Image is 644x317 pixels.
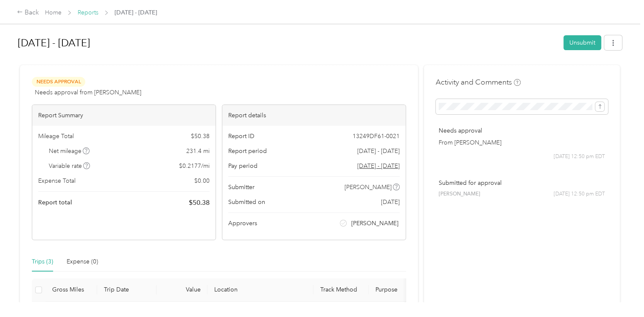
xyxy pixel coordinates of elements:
span: Needs approval from [PERSON_NAME] [35,88,141,97]
div: Report details [222,105,406,126]
span: 231.4 mi [186,147,210,156]
div: Report Summary [32,105,216,126]
h4: Activity and Comments [436,77,521,88]
span: [PERSON_NAME] [439,190,480,198]
iframe: Everlance-gr Chat Button Frame [596,269,644,317]
div: Expense (0) [67,257,98,266]
th: Trip Date [97,278,157,302]
span: $ 0.2177 / mi [179,161,210,170]
span: Report ID [228,132,255,141]
th: Purpose [369,278,432,302]
span: [DATE] - [DATE] [115,8,157,17]
a: Home [45,9,62,16]
span: Expense Total [38,176,76,185]
th: Track Method [314,278,369,302]
span: Go to pay period [357,161,400,170]
span: $ 0.00 [194,176,210,185]
span: [DATE] [381,198,400,207]
a: Reports [78,9,98,16]
span: Report period [228,147,267,156]
span: Submitted on [228,198,265,207]
button: Unsubmit [563,35,601,50]
div: Trips (3) [32,257,53,266]
h1: Aug 1 - 31, 2025 [18,33,557,53]
span: [DATE] 12:50 pm EDT [554,190,605,198]
span: $ 50.38 [191,132,210,141]
p: Submitted for approval [439,178,605,187]
span: Approvers [228,219,257,228]
span: [DATE] - [DATE] [357,147,400,156]
span: Mileage Total [38,132,74,141]
th: Gross Miles [45,278,97,302]
span: 13249DF61-0021 [353,132,400,141]
span: Net mileage [49,147,90,156]
div: Back [17,8,39,18]
span: Submitter [228,183,255,192]
span: [PERSON_NAME] [344,183,392,192]
span: Needs Approval [32,77,85,87]
th: Location [207,278,314,302]
span: Pay period [228,161,258,170]
p: From [PERSON_NAME] [439,138,605,147]
span: Report total [38,198,72,207]
span: [PERSON_NAME] [351,219,398,228]
span: $ 50.38 [189,198,210,208]
p: Needs approval [439,126,605,135]
th: Value [157,278,207,302]
span: Variable rate [49,161,90,170]
span: [DATE] 12:50 pm EDT [554,153,605,161]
